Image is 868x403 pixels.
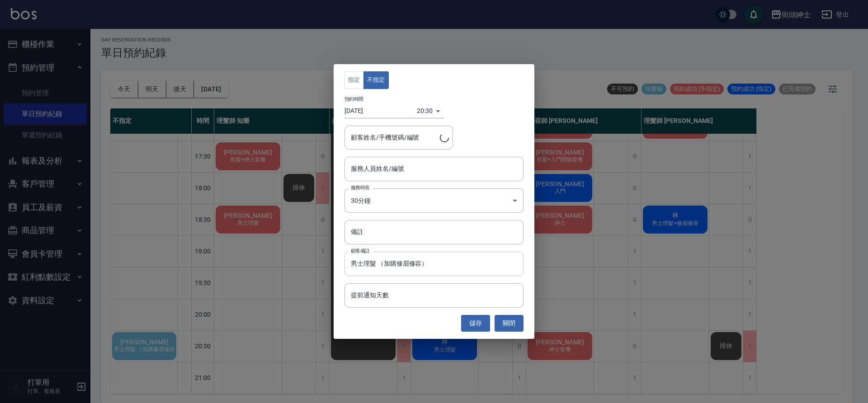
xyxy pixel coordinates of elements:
button: 不指定 [363,71,389,89]
label: 預約時間 [344,96,363,103]
div: 30分鐘 [344,188,524,213]
button: 儲存 [461,315,490,332]
div: 20:30 [417,103,433,118]
button: 關閉 [495,315,524,332]
button: 指定 [344,71,364,89]
label: 顧客備註 [351,248,370,254]
input: Choose date, selected date is 2025-10-09 [344,103,417,118]
label: 服務時長 [351,184,370,191]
